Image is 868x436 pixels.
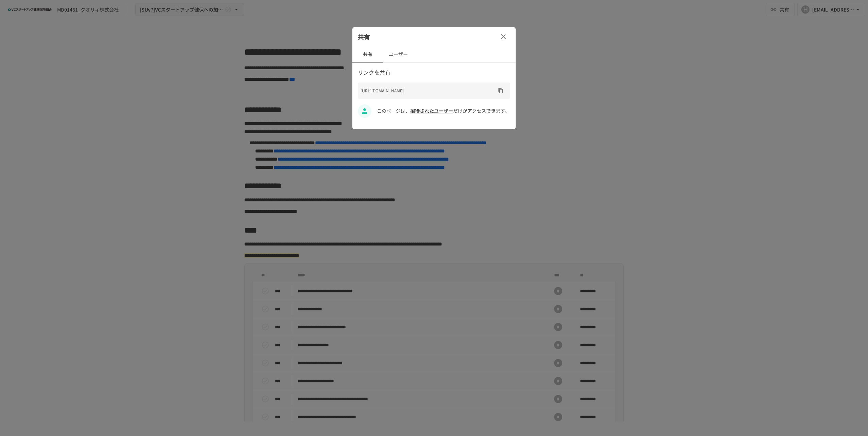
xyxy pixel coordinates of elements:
p: リンクを共有 [358,68,510,77]
a: 招待されたユーザー [410,107,453,114]
p: [URL][DOMAIN_NAME] [361,87,495,94]
button: URLをコピー [495,85,506,96]
p: このページは、 だけがアクセスできます。 [377,107,510,114]
button: 共有 [352,46,383,62]
div: 共有 [352,27,516,46]
button: ユーザー [383,46,414,62]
